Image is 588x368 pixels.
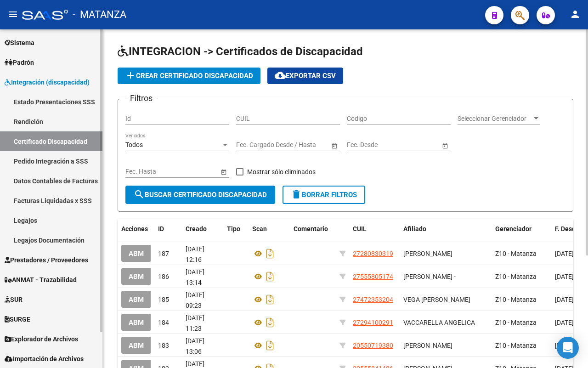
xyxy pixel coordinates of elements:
[495,250,537,257] span: Z10 - Matanza
[5,294,23,305] span: SUR
[121,225,148,232] span: Acciones
[121,291,151,308] button: ABM
[290,219,336,239] datatable-header-cell: Comentario
[118,219,154,239] datatable-header-cell: Acciones
[400,219,492,239] datatable-header-cell: Afiliado
[5,77,90,87] span: Integración (discapacidad)
[186,337,204,355] span: [DATE] 13:06
[7,9,18,20] mat-icon: menu
[264,292,276,307] i: Descargar documento
[5,57,34,68] span: Padrón
[403,273,456,280] span: [PERSON_NAME] -
[186,245,204,263] span: [DATE] 12:16
[570,9,581,20] mat-icon: person
[353,273,393,280] span: 27555805174
[495,296,537,303] span: Z10 - Matanza
[403,319,475,326] span: VACCARELLA ANGELICA
[134,189,145,200] mat-icon: search
[353,296,393,303] span: 27472353204
[264,269,276,284] i: Descargar documento
[167,168,212,176] input: Fecha fin
[158,225,164,232] span: ID
[5,38,34,48] span: Sistema
[118,45,363,58] span: INTEGRACION -> Certificados de Discapacidad
[291,191,357,199] span: Borrar Filtros
[5,275,77,285] span: ANMAT - Trazabilidad
[403,225,426,232] span: Afiliado
[440,141,450,150] button: Open calendar
[264,338,276,353] i: Descargar documento
[247,166,316,177] span: Mostrar sólo eliminados
[223,219,249,239] datatable-header-cell: Tipo
[129,318,144,327] span: ABM
[252,225,267,232] span: Scan
[555,250,574,257] span: [DATE]
[349,219,400,239] datatable-header-cell: CUIL
[277,141,322,149] input: Fecha fin
[5,255,88,265] span: Prestadores / Proveedores
[264,315,276,330] i: Descargar documento
[267,68,343,84] button: Exportar CSV
[134,191,267,199] span: Buscar Certificado Discapacidad
[121,245,151,262] button: ABM
[125,72,253,80] span: Crear Certificado Discapacidad
[158,250,169,257] span: 187
[495,273,537,280] span: Z10 - Matanza
[219,167,228,176] button: Open calendar
[129,249,144,258] span: ABM
[283,186,365,204] button: Borrar Filtros
[129,341,144,350] span: ABM
[294,225,328,232] span: Comentario
[125,92,157,105] h3: Filtros
[555,296,574,303] span: [DATE]
[182,219,223,239] datatable-header-cell: Creado
[121,314,151,331] button: ABM
[129,295,144,304] span: ABM
[555,273,574,280] span: [DATE]
[5,314,30,324] span: SURGE
[403,250,452,257] span: [PERSON_NAME]
[555,225,579,232] span: F. Desde
[186,291,204,309] span: [DATE] 09:23
[458,115,532,123] span: Seleccionar Gerenciador
[353,225,367,232] span: CUIL
[275,70,286,81] mat-icon: cloud_download
[275,72,336,80] span: Exportar CSV
[291,189,302,200] mat-icon: delete
[492,219,551,239] datatable-header-cell: Gerenciador
[158,296,169,303] span: 185
[121,268,151,285] button: ABM
[186,268,204,286] span: [DATE] 13:14
[329,141,339,150] button: Open calendar
[158,319,169,326] span: 184
[227,225,240,232] span: Tipo
[158,342,169,349] span: 183
[403,296,470,303] span: VEGA [PERSON_NAME]
[73,5,126,25] span: - MATANZA
[5,354,84,364] span: Importación de Archivos
[154,219,182,239] datatable-header-cell: ID
[353,250,393,257] span: 27280830319
[555,319,574,326] span: [DATE]
[125,70,136,81] mat-icon: add
[495,225,531,232] span: Gerenciador
[125,168,159,176] input: Fecha inicio
[118,68,260,84] button: Crear Certificado Discapacidad
[388,141,433,149] input: Fecha fin
[353,319,393,326] span: 27294100291
[125,186,275,204] button: Buscar Certificado Discapacidad
[249,219,290,239] datatable-header-cell: Scan
[347,141,380,149] input: Fecha inicio
[236,141,270,149] input: Fecha inicio
[403,342,452,349] span: [PERSON_NAME]
[495,319,537,326] span: Z10 - Matanza
[5,334,78,344] span: Explorador de Archivos
[264,246,276,261] i: Descargar documento
[186,225,207,232] span: Creado
[158,273,169,280] span: 186
[353,342,393,349] span: 20550719380
[186,314,204,332] span: [DATE] 11:23
[121,337,151,354] button: ABM
[555,342,574,349] span: [DATE]
[125,141,143,148] span: Todos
